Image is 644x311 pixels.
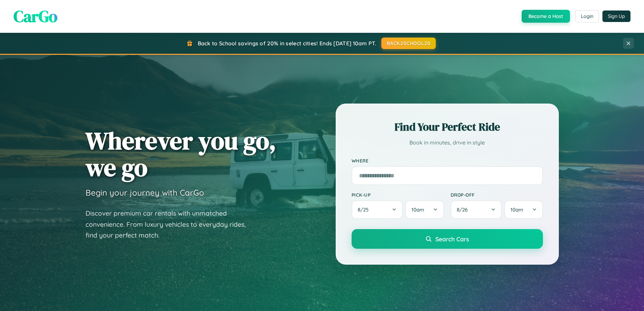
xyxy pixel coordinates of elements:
span: 10am [411,206,424,213]
span: Search Cars [435,235,469,243]
h2: Find Your Perfect Ride [352,119,543,134]
button: 10am [504,200,543,219]
button: Search Cars [352,229,543,249]
label: Drop-off [451,192,543,198]
span: 8 / 25 [358,206,372,213]
p: Book in minutes, drive in style [352,138,543,148]
p: Discover premium car rentals with unmatched convenience. From luxury vehicles to everyday rides, ... [86,208,255,241]
button: 8/25 [352,200,403,219]
span: 8 / 26 [457,206,471,213]
h1: Wherever you go, we go [86,127,276,181]
span: CarGo [14,5,57,27]
button: Become a Host [522,10,570,23]
label: Where [352,158,543,163]
span: 10am [510,206,523,213]
h3: Begin your journey with CarGo [86,187,204,198]
span: Back to School savings of 20% in select cities! Ends [DATE] 10am PT. [198,40,376,47]
button: Sign Up [602,10,630,22]
label: Pick-up [352,192,444,198]
button: BACK2SCHOOL20 [381,38,436,49]
button: 10am [405,200,444,219]
button: Login [575,10,599,22]
button: 8/26 [451,200,502,219]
